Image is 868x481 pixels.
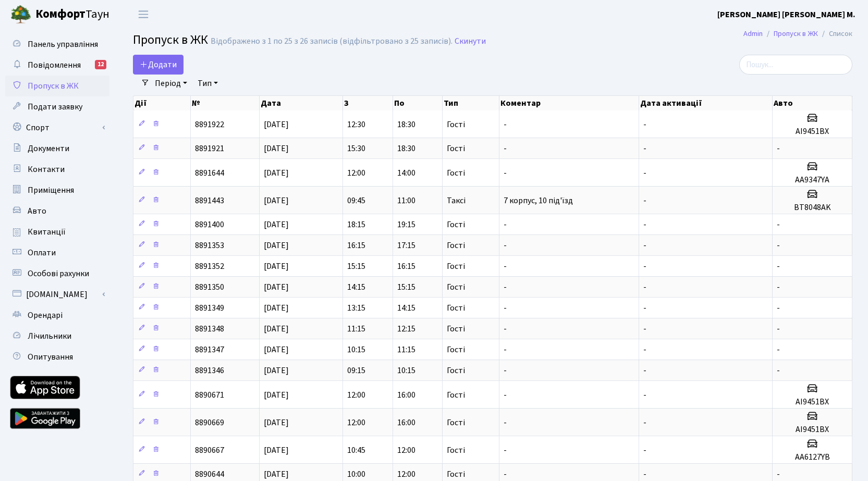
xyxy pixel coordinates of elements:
span: 12:30 [347,119,365,130]
a: Квитанції [5,221,109,242]
span: 18:30 [397,119,415,130]
a: Тип [193,75,222,92]
span: [DATE] [264,143,289,154]
span: Гості [447,262,465,270]
span: Повідомлення [28,59,81,71]
span: 16:15 [397,261,415,272]
span: - [643,344,646,355]
span: Гості [447,144,465,153]
img: logo.png [10,4,31,25]
span: 8891352 [195,261,224,272]
h5: АА6127YB [777,452,848,462]
a: Особові рахунки [5,263,109,284]
a: Приміщення [5,180,109,201]
span: Додати [140,59,177,70]
span: Документи [28,143,69,154]
span: - [504,167,507,179]
span: 15:15 [397,281,415,293]
span: - [777,365,780,376]
span: - [504,389,507,401]
span: Лічильники [28,330,71,342]
span: 11:00 [397,195,415,206]
a: [DOMAIN_NAME] [5,284,109,305]
span: Гості [447,220,465,229]
span: 16:00 [397,389,415,401]
h5: АІ9451BХ [777,425,848,435]
a: Оплати [5,242,109,263]
b: Комфорт [35,6,85,22]
a: Період [151,75,191,92]
span: [DATE] [264,281,289,293]
span: - [643,365,646,376]
span: - [504,281,507,293]
nav: breadcrumb [728,23,868,45]
span: - [504,365,507,376]
span: [DATE] [264,323,289,335]
span: 10:45 [347,445,365,456]
span: - [643,445,646,456]
b: [PERSON_NAME] [PERSON_NAME] М. [717,9,855,20]
span: 8891347 [195,344,224,355]
span: - [777,281,780,293]
a: Опитування [5,347,109,367]
span: - [777,468,780,480]
span: Подати заявку [28,101,82,113]
span: - [504,323,507,335]
span: - [643,323,646,335]
span: Авто [28,205,46,217]
span: - [504,240,507,251]
span: - [504,119,507,130]
span: Квитанції [28,226,66,238]
span: Таун [35,6,109,23]
span: [DATE] [264,195,289,206]
span: Опитування [28,351,73,363]
span: - [643,240,646,251]
span: 16:00 [397,417,415,428]
h5: АІ9451ВХ [777,127,848,137]
h5: АА9347YА [777,175,848,185]
span: - [643,417,646,428]
span: 12:00 [347,167,365,179]
span: 8891400 [195,219,224,230]
th: Дії [133,96,191,110]
span: Гості [447,446,465,454]
span: 17:15 [397,240,415,251]
span: Гості [447,304,465,312]
span: - [777,323,780,335]
h5: АІ9451ВХ [777,397,848,407]
span: 15:30 [347,143,365,154]
th: Авто [773,96,852,110]
span: - [777,219,780,230]
span: [DATE] [264,261,289,272]
span: 8891349 [195,302,224,314]
span: - [777,261,780,272]
li: Список [818,28,852,40]
span: Гості [447,169,465,177]
span: - [643,119,646,130]
span: - [504,344,507,355]
a: Спорт [5,117,109,138]
span: - [504,261,507,272]
span: Гості [447,366,465,375]
span: Панель управління [28,39,98,50]
span: 8891348 [195,323,224,335]
span: Пропуск в ЖК [133,31,208,49]
span: - [777,240,780,251]
span: [DATE] [264,389,289,401]
th: Коментар [499,96,639,110]
span: - [643,281,646,293]
span: Приміщення [28,184,74,196]
span: 12:00 [347,417,365,428]
a: Контакти [5,159,109,180]
span: 8890644 [195,468,224,480]
span: [DATE] [264,468,289,480]
th: По [393,96,443,110]
span: 10:15 [397,365,415,376]
span: Гості [447,470,465,478]
span: Гості [447,283,465,291]
input: Пошук... [739,55,852,75]
span: 8891353 [195,240,224,251]
span: - [504,445,507,456]
span: 14:15 [347,281,365,293]
span: 8891350 [195,281,224,293]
